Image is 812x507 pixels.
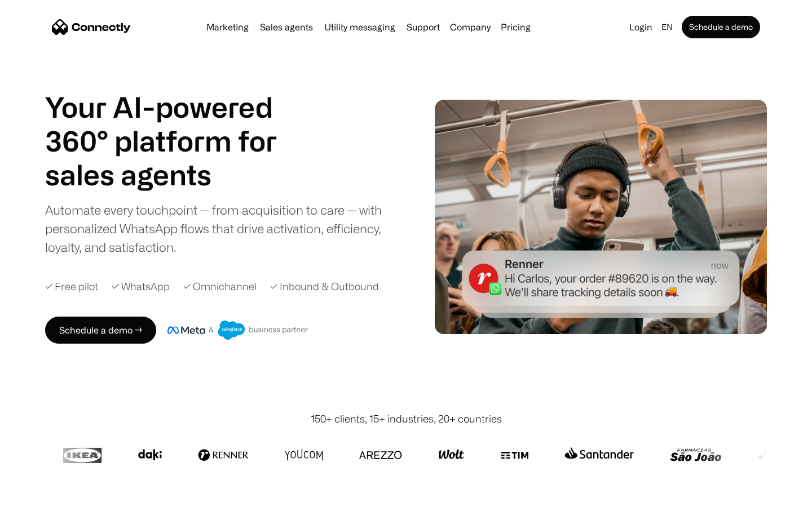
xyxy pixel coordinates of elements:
[320,23,400,32] a: Utility messaging
[402,23,444,32] a: Support
[661,19,673,35] div: en
[202,23,253,32] a: Marketing
[45,317,156,344] a: Schedule a demo →
[625,19,657,35] a: Login
[682,16,760,38] a: Schedule a demo
[496,23,535,32] a: Pricing
[112,279,170,294] div: ✓ WhatsApp
[11,486,68,503] aside: Language selected: English
[167,321,308,340] img: Meta and Salesforce business partner badge.
[45,158,304,192] h1: sales agents
[255,23,317,32] a: Sales agents
[183,279,257,294] div: ✓ Omnichannel
[450,19,491,35] div: Company
[45,279,98,294] div: ✓ Free pilot
[311,411,502,426] div: 150+ clients, 15+ industries, 20+ countries
[270,279,379,294] div: ✓ Inbound & Outbound
[45,201,400,256] div: Automate every touchpoint — from acquisition to care — with personalized WhatsApp flows that driv...
[45,90,304,158] h1: Your AI-powered 360° platform for
[23,487,68,503] ul: Language list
